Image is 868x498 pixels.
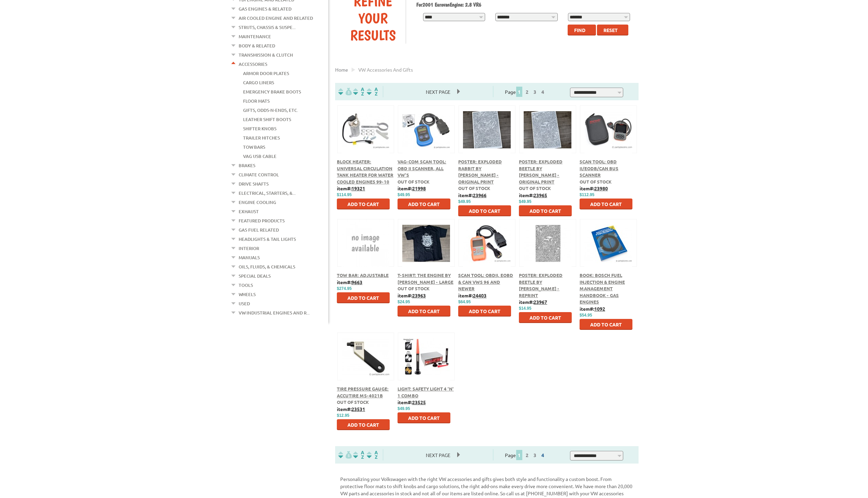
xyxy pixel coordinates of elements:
[398,399,426,405] b: item#:
[580,272,625,305] span: Book: Bosch Fuel Injection & Engine Management Handbook - Gas Engines
[239,23,296,32] a: Struts, Chassis & Suspe...
[337,159,393,185] span: Block Heater: Universal Circulation Tank Heater For Water Cooled Engines 99-10
[580,306,605,312] b: item#:
[243,97,270,105] a: Floor Mats
[398,306,450,317] button: Add to Cart
[519,312,572,323] button: Add to Cart
[337,419,390,430] button: Add to Cart
[398,272,453,285] a: T-Shirt: The Engine by [PERSON_NAME] - Large
[239,281,253,290] a: Tools
[469,308,500,314] span: Add to Cart
[239,290,256,299] a: Wheels
[534,192,547,198] u: 23965
[529,208,561,214] span: Add to Cart
[597,25,628,35] button: Reset
[398,406,410,411] span: $49.95
[347,201,379,207] span: Add to Cart
[519,185,551,191] span: Out of stock
[450,1,481,8] span: Engine: 2.8 VR6
[398,386,454,398] span: Light: Safety Light 4 'n' 1 Combo
[337,185,365,191] b: item#:
[365,451,379,459] img: Sort by Sales Rank
[408,415,440,421] span: Add to Cart
[458,306,511,317] button: Add to Cart
[351,406,365,412] u: 23531
[458,299,471,304] span: $64.95
[516,87,522,97] span: 1
[590,321,622,327] span: Add to Cart
[398,185,426,191] b: item#:
[519,159,563,185] span: Poster: Exploded Beetle by [PERSON_NAME] - Original Print
[419,89,457,95] a: Next Page
[493,86,558,97] div: Page
[398,285,430,291] span: Out of stock
[239,299,250,308] a: Used
[473,292,487,298] u: 24403
[458,159,502,185] a: Poster: Exploded Rabbit by [PERSON_NAME] - Original Print
[458,192,487,198] b: item#:
[365,88,379,96] img: Sort by Sales Rank
[243,106,298,115] a: Gifts, Odds-n-Ends, Etc.
[458,199,471,204] span: $49.95
[412,292,426,298] u: 23963
[239,216,285,225] a: Featured Products
[412,185,426,191] u: 21998
[580,159,618,178] span: Scan Tool: OBD II/EODB/CAN bus Scanner
[540,89,546,95] a: 4
[519,199,532,204] span: $49.95
[398,192,410,197] span: $49.95
[239,4,291,13] a: Gas Engines & Related
[412,399,426,405] u: 23525
[532,89,538,95] a: 3
[580,319,632,330] button: Add to Cart
[352,451,365,459] img: Sort by Headline
[534,299,547,305] u: 23967
[408,201,440,207] span: Add to Cart
[335,67,348,73] a: Home
[243,78,274,87] a: Cargo Liners
[398,299,410,304] span: $24.95
[239,225,279,234] a: Gas Fuel Related
[338,451,352,459] img: filterpricelow.svg
[239,308,310,317] a: VW Industrial Engines and R...
[337,279,362,285] b: item#:
[580,199,632,209] button: Add to Cart
[239,161,255,170] a: Brakes
[239,198,276,207] a: Engine Cooling
[473,192,487,198] u: 23966
[574,27,585,33] span: Find
[351,185,365,191] u: 19321
[337,272,389,278] a: Tow Bar: Adjustable
[519,205,572,216] button: Add to Cart
[419,87,457,97] span: Next Page
[337,399,369,405] span: Out of stock
[398,179,430,185] span: Out of stock
[337,199,390,209] button: Add to Cart
[580,313,592,318] span: $54.95
[239,14,313,23] a: Air Cooled Engine and Related
[358,67,413,73] span: VW accessories and gifts
[416,1,634,8] h2: 2001 Eurovan
[594,185,608,191] u: 23980
[337,192,351,197] span: $114.95
[529,314,561,321] span: Add to Cart
[519,272,563,298] a: Poster: Exploded Beetle by [PERSON_NAME] - Reprint
[458,272,513,291] a: Scan Tool: OBDII, EOBD & CAN VWs 96 and Newer
[398,159,446,178] span: VAG-COM Scan Tool: OBD II Scanner, All VW's
[398,292,426,298] b: item#:
[458,205,511,216] button: Add to Cart
[347,422,379,428] span: Add to Cart
[532,452,538,458] a: 3
[419,452,457,458] a: Next Page
[338,88,352,96] img: filterpricelow.svg
[337,413,349,418] span: $12.95
[239,189,296,197] a: Electrical, Starters, &...
[408,308,440,314] span: Add to Cart
[516,450,522,460] span: 1
[239,235,296,244] a: Headlights & Tail Lights
[239,50,293,59] a: Transmission & Clutch
[239,32,271,41] a: Maintenance
[493,449,558,460] div: Page
[419,450,457,460] span: Next Page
